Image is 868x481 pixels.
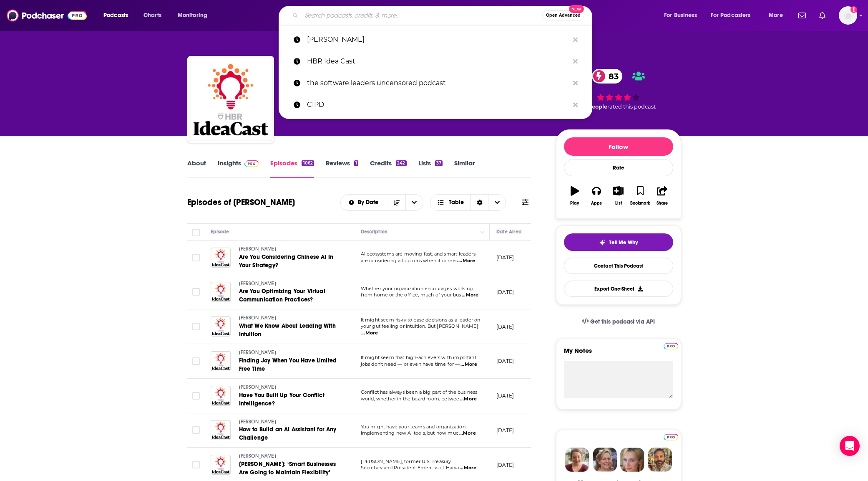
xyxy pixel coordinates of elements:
[620,448,644,472] img: Jules Profile
[592,69,623,84] a: 83
[239,384,276,390] span: [PERSON_NAME]
[459,430,476,437] span: ...More
[239,384,339,391] a: [PERSON_NAME]
[239,314,339,322] a: [PERSON_NAME]
[361,430,459,436] span: implementing new AI tools, but how muc
[239,246,276,252] span: [PERSON_NAME]
[239,418,339,426] a: [PERSON_NAME]
[211,227,229,237] div: Episode
[418,159,443,178] a: Lists37
[564,347,673,361] label: My Notes
[590,318,655,325] span: Get this podcast via API
[496,289,514,296] p: [DATE]
[763,9,793,22] button: open menu
[361,330,378,337] span: ...More
[462,292,478,299] span: ...More
[239,280,339,288] a: [PERSON_NAME]
[361,258,458,263] span: are considering all options when it comes
[840,436,860,456] div: Open Intercom Messenger
[187,159,206,178] a: About
[460,361,477,368] span: ...More
[361,292,461,298] span: from home or the office, much of your bus
[496,254,514,261] p: [DATE]
[361,317,481,323] span: It might seem risky to base decisions as a leader on
[302,160,314,166] div: 1062
[564,281,673,297] button: Export One-Sheet
[648,448,672,472] img: Jon Profile
[361,227,387,237] div: Description
[307,94,569,116] p: CIPD
[496,227,522,237] div: Date Aired
[239,460,339,477] a: [PERSON_NAME]: ‘Smart Businesses Are Going to Maintain Flexibility’
[705,9,763,22] button: open menu
[239,322,339,339] a: What We Know About Leading With Intuition
[496,427,514,434] p: [DATE]
[361,424,465,430] span: You might have your teams and organization
[564,137,673,156] button: Follow
[629,181,651,211] button: Bookmark
[192,426,200,434] span: Toggle select row
[496,323,514,330] p: [DATE]
[388,195,405,210] button: Sort Direction
[651,181,673,211] button: Share
[178,10,207,21] span: Monitoring
[239,288,325,303] span: Are You Optimizing Your Virtual Communication Practices?
[340,194,423,211] h2: Choose List sort
[556,63,681,115] div: 83 4 peoplerated this podcast
[430,194,506,211] button: Choose View
[103,10,128,21] span: Podcasts
[769,10,783,21] span: More
[279,29,592,51] a: [PERSON_NAME]
[599,239,606,246] img: tell me why sparkle
[239,281,276,286] span: [PERSON_NAME]
[361,361,460,367] span: jobs don't need — or even have time for —
[496,461,514,468] p: [DATE]
[192,254,200,261] span: Toggle select row
[658,9,707,22] button: open menu
[569,5,584,13] span: New
[454,159,475,178] a: Similar
[326,159,358,178] a: Reviews1
[664,343,678,349] img: Podchaser Pro
[565,448,589,472] img: Sydney Profile
[239,349,276,355] span: [PERSON_NAME]
[7,8,87,23] img: Podchaser - Follow, Share and Rate Podcasts
[542,10,584,20] button: Open AdvancedNew
[478,227,488,237] button: Column Actions
[239,253,334,269] span: Are You Considering Chinese AI In Your Strategy?
[460,465,476,471] span: ...More
[307,51,569,72] p: HBR Idea Cast
[361,458,451,464] span: [PERSON_NAME], former U.S. Treasury
[564,159,673,176] div: Rate
[496,357,514,365] p: [DATE]
[664,434,678,440] img: Podchaser Pro
[361,389,478,395] span: Conflict has always been a big part of the business
[239,315,276,321] span: [PERSON_NAME]
[664,10,697,21] span: For Business
[657,201,668,206] div: Share
[192,357,200,365] span: Toggle select row
[850,6,857,13] svg: Add a profile image
[839,6,857,25] span: Logged in as danikarchmer
[189,58,272,141] img: HBR IdeaCast
[302,9,542,22] input: Search podcasts, credits, & more...
[396,160,406,166] div: 242
[187,197,295,208] h1: Episodes of [PERSON_NAME]
[307,72,569,94] p: the software leaders uncensored podcast
[839,6,857,25] img: User Profile
[239,391,339,408] a: Have You Built Up Your Conflict Intelligence?
[239,425,339,442] a: How to Build an AI Assistant for Any Challenge
[239,419,276,425] span: [PERSON_NAME]
[270,159,314,178] a: Episodes1062
[192,323,200,330] span: Toggle select row
[496,392,514,399] p: [DATE]
[630,201,650,206] div: Bookmark
[192,288,200,296] span: Toggle select row
[564,258,673,274] a: Contact This Podcast
[570,201,579,206] div: Play
[239,322,336,338] span: What We Know About Leading With Intuition
[664,342,678,349] a: Pro website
